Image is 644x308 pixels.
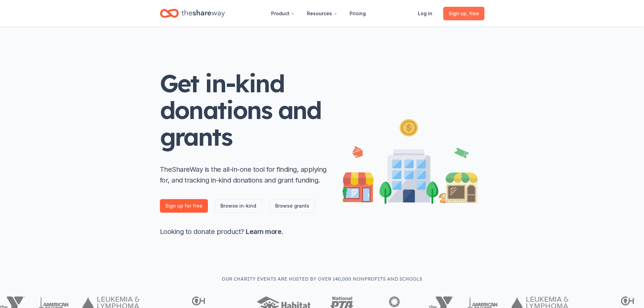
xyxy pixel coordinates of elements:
[160,226,329,237] p: Looking to donate product? .
[269,199,315,213] a: Browse grants
[467,10,479,16] span: , free
[302,7,343,20] button: Resources
[215,199,262,213] a: Browse in-kind
[412,7,438,20] a: Log in
[266,7,300,20] button: Product
[344,7,371,20] a: Pricing
[160,199,208,213] a: Sign up for free
[266,5,371,21] nav: Main
[443,7,484,20] a: Sign up, free
[160,70,329,150] h1: Get in-kind donations and grants
[246,228,281,236] a: Learn more
[342,116,478,204] img: Illustration for landing page
[160,164,329,186] p: TheShareWay is the all-in-one tool for finding, applying for, and tracking in-kind donations and ...
[160,5,225,21] a: Home
[449,9,479,18] span: Sign up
